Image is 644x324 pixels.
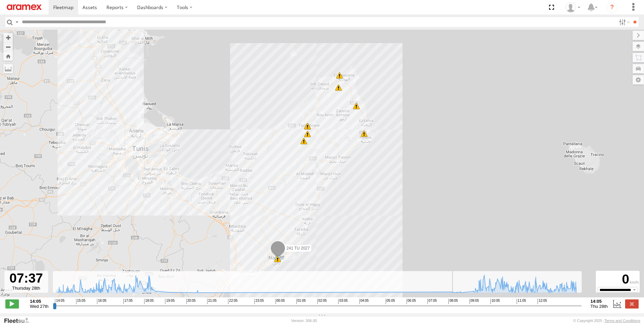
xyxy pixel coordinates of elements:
[276,299,285,304] span: 00:05
[3,52,13,61] button: Zoom Home
[30,299,49,304] strong: 14:05
[448,299,458,304] span: 08:05
[30,304,49,309] span: Wed 27th Aug 2025
[14,17,20,27] label: Search Query
[490,299,500,304] span: 10:05
[517,299,526,304] span: 11:05
[386,299,395,304] span: 05:05
[296,299,306,304] span: 01:05
[573,319,640,323] div: © Copyright 2025 -
[5,299,19,308] label: Play/Stop
[207,299,217,304] span: 21:05
[597,272,639,287] div: 0
[616,17,631,27] label: Search Filter Options
[3,42,13,52] button: Zoom out
[407,299,416,304] span: 06:05
[4,317,35,324] a: Visit our Website
[590,299,608,304] strong: 14:05
[427,299,437,304] span: 07:05
[470,299,479,304] span: 09:05
[633,75,644,85] label: Map Settings
[359,299,369,304] span: 04:05
[338,299,348,304] span: 03:05
[123,299,133,304] span: 17:05
[254,299,264,304] span: 23:05
[76,299,86,304] span: 15:05
[607,2,617,13] i: ?
[97,299,106,304] span: 16:05
[55,299,64,304] span: 14:05
[186,299,196,304] span: 20:05
[317,299,327,304] span: 02:05
[3,64,13,73] label: Measure
[228,299,237,304] span: 22:05
[291,319,317,323] div: Version: 306.00
[165,299,174,304] span: 19:05
[605,319,640,323] a: Terms and Conditions
[538,299,547,304] span: 12:05
[3,33,13,42] button: Zoom in
[625,299,639,308] label: Close
[287,246,310,251] span: 241 TU 2027
[144,299,154,304] span: 18:05
[7,4,42,10] img: aramex-logo.svg
[590,304,608,309] span: Thu 28th Aug 2025
[563,2,583,12] div: Zied Bensalem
